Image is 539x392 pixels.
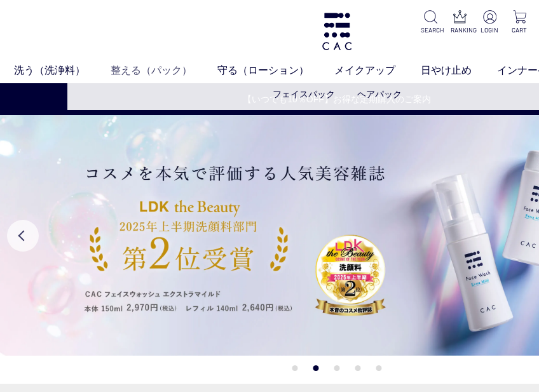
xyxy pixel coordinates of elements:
p: RANKING [451,25,470,35]
button: 4 of 5 [355,365,361,371]
a: フェイスパック [273,89,335,99]
button: 5 of 5 [376,365,382,371]
a: 日やけ止め [421,63,497,78]
img: logo [320,13,353,50]
button: Previous [7,220,39,252]
a: CART [510,10,529,35]
a: ヘアパック [357,89,402,99]
p: LOGIN [481,25,500,35]
a: SEARCH [421,10,440,35]
button: 3 of 5 [334,365,340,371]
a: RANKING [451,10,470,35]
button: 1 of 5 [292,365,298,371]
a: 守る（ローション） [217,63,334,78]
a: 整える（パック） [111,63,217,78]
p: CART [510,25,529,35]
a: LOGIN [481,10,500,35]
a: 洗う（洗浄料） [14,63,111,78]
p: SEARCH [421,25,440,35]
a: メイクアップ [334,63,421,78]
button: 2 of 5 [313,365,319,371]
